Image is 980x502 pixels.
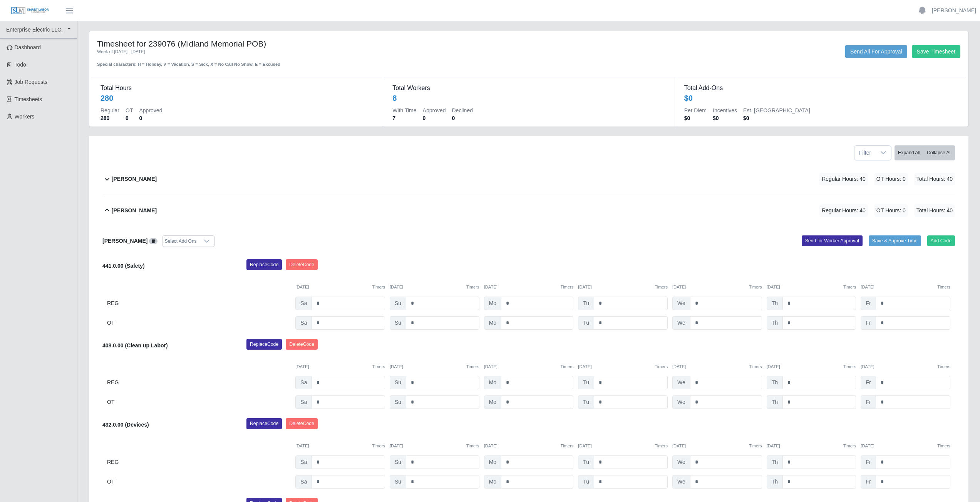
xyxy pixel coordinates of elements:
button: Timers [466,284,479,290]
button: Collapse All [923,145,955,160]
dd: 0 [126,114,133,122]
dt: Approved [139,107,162,114]
div: [DATE] [861,443,950,449]
div: [DATE] [578,364,668,370]
button: Add Code [927,235,955,246]
button: Timers [561,284,574,290]
span: Fr [861,455,876,469]
dt: OT [126,107,133,114]
div: [DATE] [861,364,950,370]
span: Total Hours: 40 [914,173,955,185]
span: Filter [854,146,876,160]
div: [DATE] [390,364,479,370]
button: DeleteCode [286,418,318,429]
button: Timers [937,443,950,449]
div: [DATE] [484,364,574,370]
div: $0 [684,93,693,103]
span: Sa [295,395,312,409]
span: Sa [295,297,312,310]
b: [PERSON_NAME] [112,207,157,215]
b: [PERSON_NAME] [102,238,147,244]
span: Mo [484,475,501,489]
button: [PERSON_NAME] Regular Hours: 40 OT Hours: 0 Total Hours: 40 [102,195,955,226]
span: Fr [861,475,876,489]
button: [PERSON_NAME] Regular Hours: 40 OT Hours: 0 Total Hours: 40 [102,163,955,195]
div: Select Add Ons [162,236,199,247]
button: Expand All [895,145,924,160]
button: Timers [372,284,385,290]
dt: Approved [423,107,446,114]
span: Todo [15,62,26,68]
span: Th [767,376,783,389]
span: We [672,475,690,489]
button: Timers [561,364,574,370]
dt: Total Hours [101,83,374,93]
span: Tu [578,297,594,310]
button: Timers [372,443,385,449]
div: [DATE] [578,443,668,449]
div: Special characters: H = Holiday, V = Vacation, S = Sick, X = No Call No Show, E = Excused [97,55,450,68]
div: [DATE] [484,443,574,449]
div: 8 [392,93,397,103]
dd: $0 [713,114,737,122]
span: Sa [295,475,312,489]
span: Su [390,297,406,310]
dd: $0 [684,114,707,122]
span: Fr [861,297,876,310]
div: [DATE] [672,443,762,449]
button: Timers [843,364,856,370]
div: Week of [DATE] - [DATE] [97,48,450,55]
span: Mo [484,376,501,389]
span: Sa [295,455,312,469]
span: We [672,297,690,310]
div: OT [107,395,291,409]
span: We [672,455,690,469]
div: [DATE] [578,284,668,290]
span: OT Hours: 0 [874,204,908,217]
span: Mo [484,316,501,330]
span: Regular Hours: 40 [819,173,868,185]
div: [DATE] [767,284,856,290]
span: We [672,376,690,389]
span: Sa [295,316,312,330]
div: [DATE] [767,443,856,449]
span: Th [767,395,783,409]
span: Su [390,475,406,489]
b: 408.0.00 (Clean up Labor) [102,342,168,349]
dt: With Time [392,107,416,114]
button: Send for Worker Approval [802,235,863,246]
button: Save Timesheet [912,45,960,58]
div: 280 [101,93,113,103]
span: Su [390,316,406,330]
b: 432.0.00 (Devices) [102,422,149,428]
span: Dashboard [15,44,41,50]
span: Th [767,455,783,469]
dd: 0 [452,114,473,122]
div: [DATE] [295,443,385,449]
dd: $0 [743,114,810,122]
button: Send All For Approval [845,45,907,58]
span: Th [767,475,783,489]
span: Job Requests [15,79,48,85]
h4: Timesheet for 239076 (Midland Memorial POB) [97,39,450,48]
span: Tu [578,395,594,409]
img: SLM Logo [11,7,49,15]
span: Total Hours: 40 [914,204,955,217]
span: Tu [578,316,594,330]
div: [DATE] [295,364,385,370]
span: Fr [861,376,876,389]
dd: 7 [392,114,416,122]
span: We [672,395,690,409]
div: [DATE] [767,364,856,370]
button: Timers [561,443,574,449]
div: [DATE] [390,284,479,290]
div: [DATE] [484,284,574,290]
div: bulk actions [895,145,955,160]
dt: Est. [GEOGRAPHIC_DATA] [743,107,810,114]
button: ReplaceCode [246,418,282,429]
span: OT Hours: 0 [874,173,908,185]
span: Mo [484,297,501,310]
button: ReplaceCode [246,259,282,270]
button: DeleteCode [286,259,318,270]
dt: Declined [452,107,473,114]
